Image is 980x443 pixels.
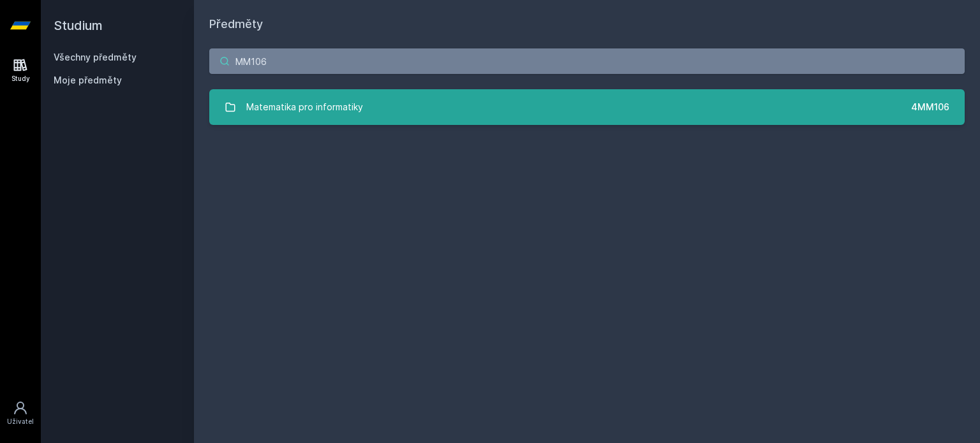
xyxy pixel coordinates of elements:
[11,74,30,84] div: Study
[911,101,949,113] div: 4MM106
[3,51,38,90] a: Study
[209,89,965,125] a: Matematika pro informatiky 4MM106
[246,94,363,120] div: Matematika pro informatiky
[209,48,965,74] input: Název nebo ident předmětu…
[7,417,34,426] div: Uživatel
[54,52,137,62] a: Všechny předměty
[54,74,122,87] span: Moje předměty
[3,394,38,433] a: Uživatel
[209,15,965,33] h1: Předměty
